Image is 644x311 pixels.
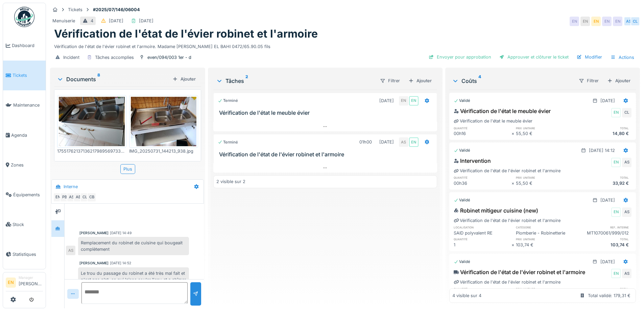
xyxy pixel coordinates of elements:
[516,180,574,186] div: 55,50 €
[452,77,573,85] div: Coûts
[454,242,511,248] div: 1
[147,54,191,61] div: even/094/003 1er - d
[3,31,46,61] a: Dashboard
[13,102,43,108] span: Maintenance
[454,197,470,203] div: Validé
[574,237,631,241] h6: total
[409,96,419,106] div: EN
[516,242,574,248] div: 103,74 €
[497,52,571,62] div: Approuver et clôturer le ticket
[12,42,43,49] span: Dashboard
[139,18,153,24] div: [DATE]
[67,193,76,202] div: AS
[66,246,75,255] div: AS
[3,239,46,269] a: Statistiques
[454,230,511,236] div: SAID polyvalent RE
[11,132,43,138] span: Agenda
[87,193,96,202] div: CB
[452,292,481,299] div: 4 visible sur 4
[570,17,579,26] div: EN
[3,90,46,120] a: Maintenance
[604,76,633,85] div: Ajouter
[79,261,109,266] div: [PERSON_NAME]
[454,126,511,130] h6: quantité
[3,61,46,90] a: Tickets
[13,72,43,79] span: Tickets
[90,6,143,13] strong: #2025/07/146/06004
[80,193,90,202] div: CL
[454,206,538,215] div: Robinet mitigeur cuisine (new)
[511,242,516,248] div: ×
[109,18,123,24] div: [DATE]
[53,193,63,202] div: EN
[622,269,631,278] div: AS
[580,17,590,26] div: EN
[14,7,34,27] img: Badge_color-CXgf-gQk.svg
[589,147,615,154] div: [DATE] 14:12
[516,130,574,137] div: 55,50 €
[454,168,560,174] div: Vérification de l'état de l'évier robinet et l'armoire
[3,120,46,150] a: Agenda
[216,77,374,85] div: Tâches
[516,225,574,229] h6: catégorie
[454,107,551,115] div: Vérification de l'état le meuble évier
[97,75,100,83] sup: 8
[3,209,46,239] a: Stock
[516,287,574,291] h6: prix unitaire
[219,151,434,158] h3: Vérification de l'état de l'évier robinet et l'armoire
[516,126,574,130] h6: prix unitaire
[63,54,79,61] div: Incident
[624,17,633,26] div: AS
[131,97,197,146] img: 9d0so6mimny4jaovsego9ku7be8k
[359,139,372,145] div: 01h00
[120,164,135,174] div: Plus
[64,183,78,190] div: Interne
[511,180,516,186] div: ×
[454,237,511,241] h6: quantité
[630,17,640,26] div: CL
[454,259,470,265] div: Validé
[6,275,43,291] a: EN Manager[PERSON_NAME]
[574,242,631,248] div: 103,74 €
[219,110,434,116] h3: Vérification de l'état le meuble évier
[611,158,621,167] div: EN
[78,237,189,255] div: Remplacement du robinet de cuisine qui bougeait complètement
[59,97,125,146] img: eos005q4q5c0wzyrjxh0hywu523n
[454,217,560,224] div: Vérification de l'état de l'évier robinet et l'armoire
[516,230,574,236] div: Plomberie - Robinetterie
[454,268,585,276] div: Vérification de l'état de l'évier robinet et l'armoire
[399,137,408,147] div: AS
[611,207,621,217] div: EN
[409,137,419,147] div: EN
[79,230,109,236] div: [PERSON_NAME]
[3,180,46,209] a: Équipements
[57,75,170,83] div: Documents
[454,287,511,291] h6: quantité
[218,139,238,145] div: Terminé
[110,230,132,236] div: [DATE] 14:49
[426,52,494,62] div: Envoyer pour approbation
[576,76,602,86] div: Filtrer
[78,267,189,299] div: Le trou du passage du robinet a été très mal fait et n'est pas plat, ce qui laisse couler l'eau e...
[6,277,16,288] li: EN
[574,180,631,186] div: 33,92 €
[13,192,43,198] span: Équipements
[454,180,511,186] div: 00h36
[19,275,43,280] div: Manager
[574,130,631,137] div: 14,80 €
[68,6,82,13] div: Tickets
[13,251,43,258] span: Statistiques
[574,287,631,291] h6: total
[60,193,69,202] div: PB
[454,157,491,165] div: Intervention
[516,175,574,180] h6: prix unitaire
[379,97,394,104] div: [DATE]
[399,96,408,106] div: EN
[574,225,631,229] h6: ref. interne
[110,261,131,266] div: [DATE] 14:52
[379,139,394,145] div: [DATE]
[54,41,636,50] div: Vérification de l'état de l'évier robinet et l'armoire. Madame [PERSON_NAME] EL BAHI 0472/65.90.0...
[57,148,126,154] div: 17551762137136217989569733424733.jpg
[574,52,605,62] div: Modifier
[52,18,75,24] div: Menuiserie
